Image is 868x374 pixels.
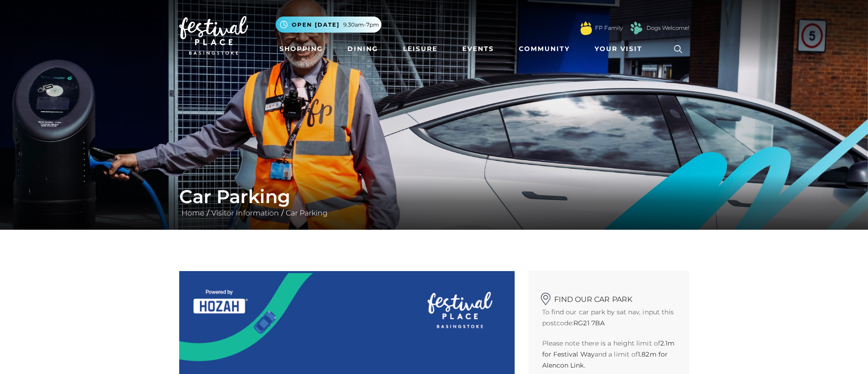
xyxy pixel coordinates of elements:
[179,16,248,55] img: Festival Place Logo
[542,289,675,304] h2: Find our car park
[399,40,441,57] a: Leisure
[276,40,327,57] a: Shopping
[276,17,381,33] button: Open [DATE] 9.30am-7pm
[573,319,605,327] strong: RG21 7BA
[179,186,689,208] h1: Car Parking
[459,40,498,57] a: Events
[292,21,340,29] span: Open [DATE]
[595,24,623,32] a: FP Family
[179,209,207,217] a: Home
[595,44,642,54] span: Your Visit
[284,209,330,217] a: Car Parking
[591,40,651,57] a: Your Visit
[647,24,689,32] a: Dogs Welcome!
[344,40,382,57] a: Dining
[542,306,675,329] p: To find our car park by sat nav, input this postcode:
[172,186,696,219] div: / /
[209,209,281,217] a: Visitor Information
[515,40,573,57] a: Community
[343,21,379,29] span: 9.30am-7pm
[542,338,675,371] p: Please note there is a height limit of and a limit of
